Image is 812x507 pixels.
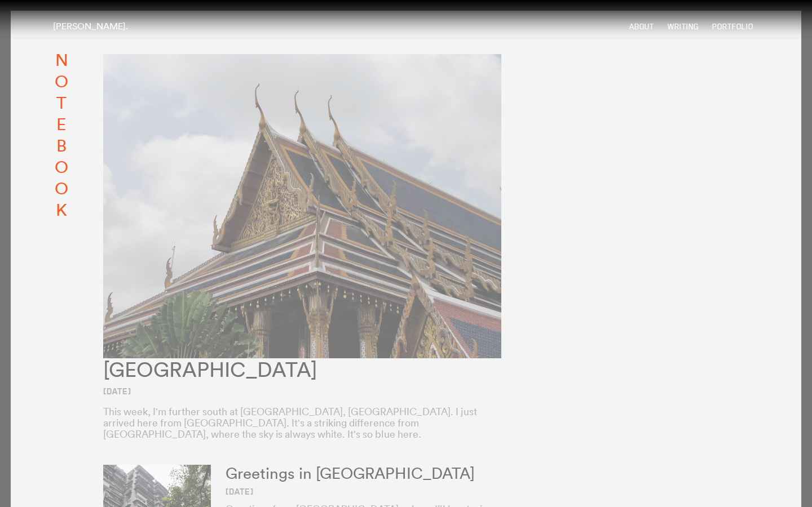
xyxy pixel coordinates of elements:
[103,356,317,383] a: [GEOGRAPHIC_DATA]
[668,22,699,32] a: Writing
[629,22,654,32] a: About
[103,406,501,440] div: This week, I'm further south at [GEOGRAPHIC_DATA], [GEOGRAPHIC_DATA]. I just arrived here from [G...
[103,54,501,358] img: th-thumb.jpg
[226,463,475,483] a: Greetings in [GEOGRAPHIC_DATA]
[103,386,501,396] div: [DATE]
[53,20,128,32] a: [PERSON_NAME].
[226,486,501,496] div: [DATE]
[712,22,753,32] a: Portfolio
